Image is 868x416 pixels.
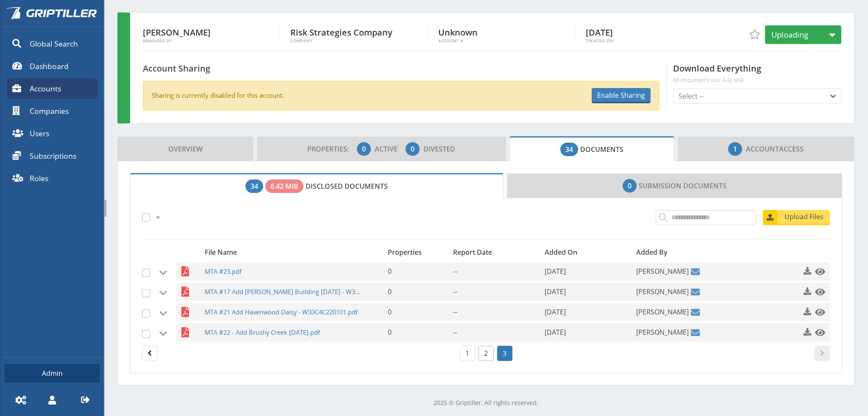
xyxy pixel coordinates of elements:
span: Account # [438,39,575,43]
span: -- [453,287,457,296]
span: [PERSON_NAME] [636,323,689,342]
h4: Account Sharing [143,64,210,74]
p: Sharing is currently disabled for this account. [152,91,284,100]
span: -- [453,307,457,317]
span: Upload Files [779,212,830,222]
span: 0 [388,307,392,317]
span: 34 [250,181,258,191]
span: [PERSON_NAME] [636,283,689,301]
a: Submission Documents [507,174,842,198]
span: MTA #21 Add Havenwood Daisy - W33C4C220101.pdf [205,303,363,321]
a: Companies [7,101,97,121]
span: 6.42 MiB [270,181,298,191]
span: Company [290,39,427,43]
a: Upload Files [763,210,830,225]
span: -- [453,328,457,337]
a: Admin [5,364,100,383]
span: 0 [388,267,392,276]
div: Report Date [451,246,542,258]
a: Page 2. [479,346,494,361]
div: Added By [634,246,765,258]
div: Unknown [438,25,576,43]
span: Users [30,128,49,139]
span: 34 [565,144,573,154]
a: Page 2. [142,346,157,361]
span: Access [728,141,804,157]
span: Companies [30,105,69,116]
span: MTA #23.pdf [205,262,363,281]
span: Divested [423,144,455,154]
span: Uploading [771,29,808,40]
span: Add to Favorites [749,29,759,39]
span: Subscriptions [30,150,76,161]
a: Global Search [7,33,97,54]
span: [DATE] [545,267,566,276]
div: Risk Strategies Company [290,25,428,43]
div: Added On [542,246,634,258]
div: [PERSON_NAME] [143,25,280,43]
div: Properties [385,246,451,258]
a: Roles [7,168,97,188]
span: Account [746,144,779,154]
span: MTA #17 Add [PERSON_NAME] Building [DATE] - W33C4C220101 - revised.pdf [205,283,363,301]
a: Page 4. [815,346,830,361]
span: Select -- [679,91,704,101]
button: Enable Sharing [592,88,651,103]
span: 0 [411,144,415,154]
span: Roles [30,173,48,184]
div: [DATE] [586,25,723,43]
span: [DATE] [545,328,566,337]
span: Accounts [30,83,61,94]
span: 1 [733,144,737,154]
span: [DATE] [545,287,566,296]
span: 0 [362,144,366,154]
span: [DATE] [545,307,566,317]
span: [PERSON_NAME] [636,262,689,281]
a: Subscriptions [7,146,97,166]
a: Click to preview this file [812,304,823,320]
span: Properties: [307,144,355,154]
div: File Name [202,246,385,258]
span: Documents [560,141,623,158]
span: Created On [586,39,723,43]
button: Select -- [673,88,841,104]
span: Dashboard [30,61,69,72]
span: 0 [388,328,392,337]
a: Click to preview this file [812,325,823,340]
h4: Download Everything [673,64,841,84]
a: Click to preview this file [812,264,823,279]
span: 0 [388,287,392,296]
span: [PERSON_NAME] [636,303,689,321]
a: Users [7,123,97,143]
span: Managed By [143,39,279,43]
button: Uploading [765,25,841,44]
a: Disclosed Documents [130,173,504,198]
span: MTA #22 - Add Brushy Creek [DATE].pdf [205,323,363,342]
p: 2025 © Griptiller. All rights reserved. [117,398,854,408]
span: All documents size: 6.42 MiB [673,77,841,83]
a: Page 1. [460,346,475,361]
span: -- [453,267,457,276]
span: Overview [168,141,203,157]
a: Dashboard [7,56,97,76]
a: Click to preview this file [812,284,823,299]
a: Accounts [7,78,97,99]
span: Global Search [30,38,78,49]
span: 0 [628,181,632,191]
span: Active [375,144,404,154]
